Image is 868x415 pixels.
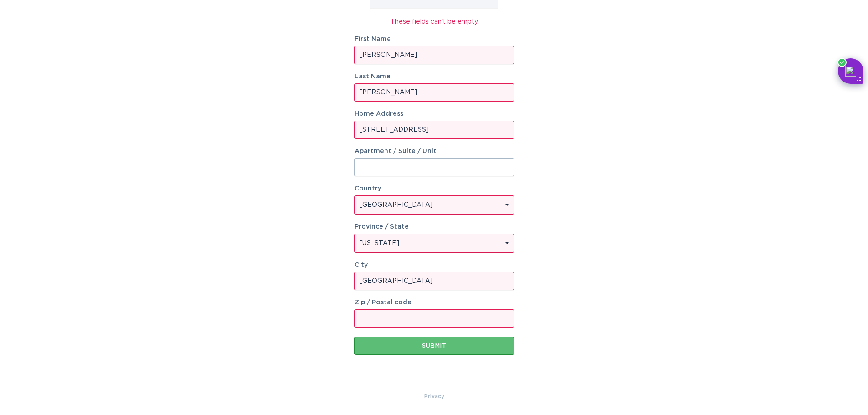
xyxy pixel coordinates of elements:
label: Last Name [354,73,514,80]
label: Country [354,185,381,192]
button: Submit [354,337,514,355]
label: First Name [354,36,514,42]
label: Zip / Postal code [354,299,514,306]
label: Apartment / Suite / Unit [354,148,514,154]
label: Province / State [354,224,409,230]
a: Privacy Policy & Terms of Use [424,391,444,401]
div: These fields can't be empty [354,17,514,27]
div: Submit [359,343,509,348]
label: City [354,262,514,268]
label: Home Address [354,111,514,117]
